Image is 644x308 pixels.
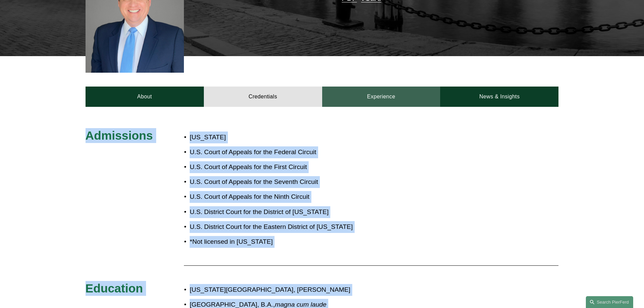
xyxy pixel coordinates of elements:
a: News & Insights [440,87,558,107]
a: Search this site [586,296,633,308]
p: [US_STATE] [190,132,361,143]
p: U.S. District Court for the District of [US_STATE] [190,206,361,218]
a: Credentials [204,87,322,107]
em: magna cum laude [275,301,327,308]
p: U.S. Court of Appeals for the Ninth Circuit [190,191,361,203]
p: U.S. District Court for the Eastern District of [US_STATE] [190,221,361,233]
a: About [86,87,204,107]
p: [US_STATE][GEOGRAPHIC_DATA], [PERSON_NAME] [190,284,499,296]
p: *Not licensed in [US_STATE] [190,236,361,248]
p: U.S. Court of Appeals for the Seventh Circuit [190,176,361,188]
p: U.S. Court of Appeals for the First Circuit [190,161,361,173]
p: U.S. Court of Appeals for the Federal Circuit [190,146,361,158]
span: Education [86,282,143,295]
a: Experience [322,87,440,107]
span: Admissions [86,129,153,142]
